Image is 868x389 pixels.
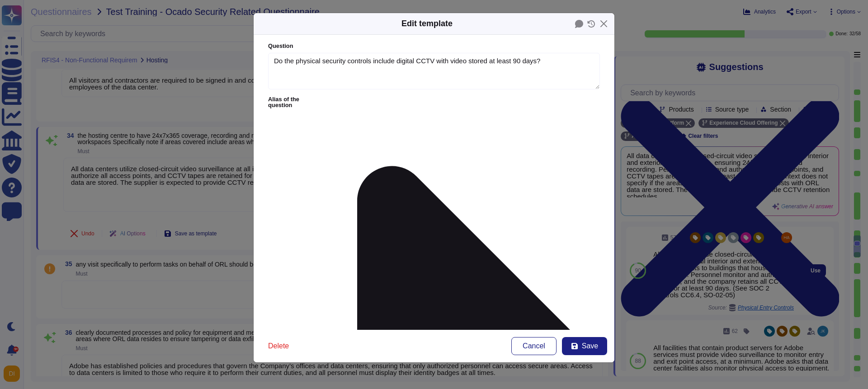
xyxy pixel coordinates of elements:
[523,342,545,350] span: Cancel
[582,342,598,350] span: Save
[401,18,453,30] div: Edit template
[597,17,611,31] button: Close
[268,53,600,90] textarea: Do the physical security controls include digital CCTV with video stored at least 90 days?
[562,337,607,355] button: Save
[268,342,289,350] span: Delete
[511,337,557,355] button: Cancel
[261,337,296,355] button: Delete
[268,43,600,49] label: Question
